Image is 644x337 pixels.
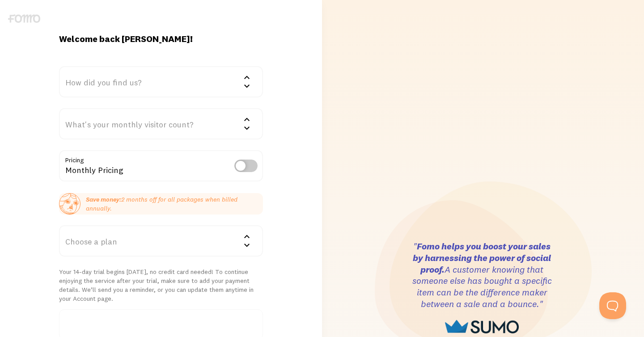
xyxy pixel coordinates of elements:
[8,14,40,23] img: fomo-logo-gray-b99e0e8ada9f9040e2984d0d95b3b12da0074ffd48d1e5cb62ac37fc77b0b268.svg
[59,150,263,183] div: Monthly Pricing
[86,195,121,203] strong: Save money:
[411,240,554,309] h3: " A customer knowing that someone else has bought a specific item can be the difference maker bet...
[445,320,518,333] img: sumo-logo-1cafdecd7bb48b33eaa792b370d3cec89df03f7790928d0317a799d01587176e.png
[86,195,263,213] p: 2 months off for all packages when billed annually.
[59,225,263,257] div: Choose a plan
[59,33,263,45] h1: Welcome back [PERSON_NAME]!
[599,292,626,319] iframe: Help Scout Beacon - Open
[59,267,263,303] p: Your 14-day trial begins [DATE], no credit card needed! To continue enjoying the service after yo...
[59,66,263,97] div: How did you find us?
[413,240,551,274] strong: Fomo helps you boost your sales by harnessing the power of social proof.
[59,108,263,139] div: What's your monthly visitor count?
[65,320,257,329] iframe: Secure card payment input frame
